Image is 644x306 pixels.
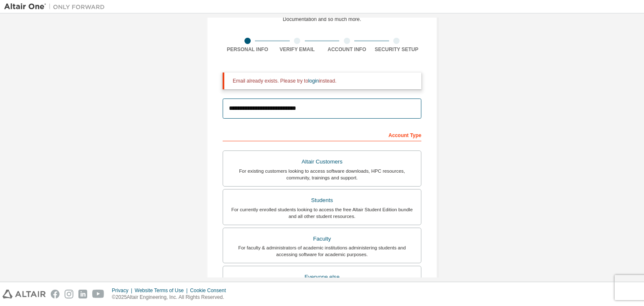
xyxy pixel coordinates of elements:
img: altair_logo.svg [3,290,46,298]
div: For existing customers looking to access software downloads, HPC resources, community, trainings ... [228,168,416,181]
div: Altair Customers [228,156,416,168]
div: Students [228,194,416,206]
img: youtube.svg [92,290,104,298]
p: © 2025 Altair Engineering, Inc. All Rights Reserved. [112,294,231,301]
img: linkedin.svg [78,290,87,298]
div: Account Type [223,128,421,141]
img: instagram.svg [65,290,73,298]
div: Security Setup [372,46,422,53]
div: For currently enrolled students looking to access the free Altair Student Edition bundle and all ... [228,206,416,220]
img: Altair One [4,3,109,11]
div: Cookie Consent [190,287,231,294]
div: Everyone else [228,271,416,283]
div: For faculty & administrators of academic institutions administering students and accessing softwa... [228,244,416,258]
div: Account Info [322,46,372,53]
div: Personal Info [223,46,273,53]
div: Website Terms of Use [135,287,190,294]
img: facebook.svg [51,290,60,298]
div: Verify Email [273,46,322,53]
div: Faculty [228,233,416,245]
a: login [308,78,319,84]
div: Email already exists. Please try to instead. [233,78,415,84]
div: Privacy [112,287,135,294]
